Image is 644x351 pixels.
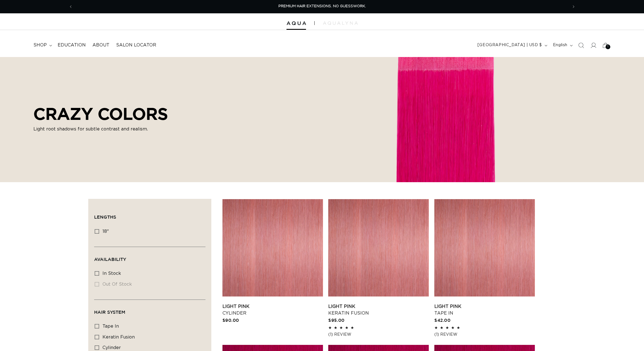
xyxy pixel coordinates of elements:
summary: shop [30,39,54,51]
span: Lengths [94,214,116,219]
span: Hair System [94,310,125,315]
img: aqualyna.com [323,21,358,25]
span: Salon Locator [116,42,156,48]
span: keratin fusion [102,335,135,339]
a: Education [54,39,89,51]
p: Light root shadows for subtle contrast and realism. [33,126,168,132]
summary: Lengths (0 selected) [94,205,205,225]
span: PREMIUM HAIR EXTENSIONS. NO GUESSWORK. [278,4,366,8]
span: Education [58,42,86,48]
button: Previous announcement [65,1,77,12]
span: In stock [102,271,121,276]
span: Availability [94,257,126,262]
img: Aqua Hair Extensions [287,21,306,25]
span: [GEOGRAPHIC_DATA] | USD $ [478,42,542,48]
a: Light Pink Keratin Fusion [328,303,429,317]
span: English [553,42,567,48]
h2: CRAZY COLORS [33,104,168,123]
summary: Search [575,39,587,51]
a: About [89,39,113,51]
button: [GEOGRAPHIC_DATA] | USD $ [474,40,550,51]
span: cylinder [102,345,121,350]
button: English [550,40,575,51]
a: Light Pink Cylinder [222,303,323,317]
button: Next announcement [567,1,580,12]
span: 1 [608,45,609,49]
summary: Availability (0 selected) [94,247,205,267]
span: tape in [102,324,119,328]
span: 18" [102,229,109,234]
summary: Hair System (0 selected) [94,300,205,320]
span: About [92,42,109,48]
a: Light Pink Tape In [434,303,535,317]
a: Salon Locator [113,39,160,51]
span: shop [33,42,47,48]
